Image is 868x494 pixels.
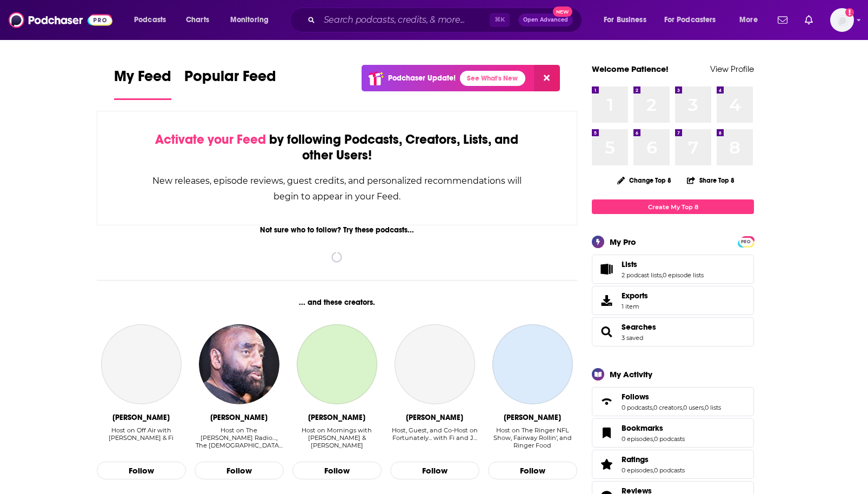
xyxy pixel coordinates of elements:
div: Host on The Jesse Lee Peterson Radio…, The Fallen State TV, Church with Jesse Lee Peterson, and J... [195,426,284,450]
a: 3 saved [622,334,643,342]
a: Ratings [596,457,617,472]
a: Searches [596,324,617,339]
a: Fi Glover [395,324,475,404]
a: Greg Gaston [297,324,377,404]
span: , [662,271,663,279]
a: Show notifications dropdown [800,11,817,29]
button: open menu [732,11,771,29]
span: Lists [622,259,637,269]
div: Host on The Ringer NFL Show, Fairway Rollin', and Ringer Food [488,426,577,450]
img: User Profile [830,8,854,32]
div: Host on The [PERSON_NAME] Radio…, The [DEMOGRAPHIC_DATA], Church with [PERSON_NAME], and JLP High... [195,426,284,449]
span: , [682,404,683,411]
button: open menu [126,11,180,29]
div: Jane Garvey [112,413,170,422]
span: Podcasts [134,12,166,28]
span: For Business [604,12,646,28]
span: Ratings [592,450,754,479]
span: Exports [596,293,617,308]
a: Lists [622,259,704,269]
span: Follows [622,392,649,402]
a: Bookmarks [622,423,685,433]
a: Charts [179,11,216,29]
svg: Add a profile image [845,8,854,17]
a: See What's New [460,71,525,86]
a: View Profile [710,64,754,74]
a: 0 podcasts [654,435,685,443]
span: Lists [592,255,754,284]
span: , [652,404,653,411]
div: Host on Mornings with [PERSON_NAME] & [PERSON_NAME] [292,426,382,449]
span: My Feed [114,67,171,92]
div: Not sure who to follow? Try these podcasts... [97,225,577,235]
a: Create My Top 8 [592,199,754,214]
button: Follow [97,462,186,480]
span: , [653,435,654,443]
span: , [653,466,654,474]
button: Follow [195,462,284,480]
a: 0 episodes [622,435,653,443]
span: ⌘ K [490,13,510,27]
span: Monitoring [230,12,269,28]
span: Follows [592,387,754,416]
a: Searches [622,322,656,332]
a: My Feed [114,67,171,100]
div: Host on The Ringer NFL Show, Fairway Rollin', and Ringer Food [488,426,577,449]
button: Show profile menu [830,8,854,32]
a: 0 episodes [622,466,653,474]
div: Fi Glover [406,413,463,422]
span: Searches [592,317,754,346]
a: 0 users [683,404,704,411]
span: , [704,404,705,411]
span: Charts [186,12,209,28]
a: Follows [622,392,721,402]
span: More [739,12,758,28]
button: open menu [657,11,732,29]
div: Joe House [504,413,561,422]
a: Exports [592,286,754,315]
span: 1 item [622,303,648,310]
div: My Pro [610,237,636,247]
span: Exports [622,291,648,301]
a: Joe House [492,324,572,404]
a: 0 creators [653,404,682,411]
div: Host on Mornings with Greg & Eli [292,426,382,450]
span: Ratings [622,455,649,464]
a: Podchaser - Follow, Share and Rate Podcasts [9,10,112,30]
div: Host on Off Air with [PERSON_NAME] & Fi [97,426,186,442]
a: Welcome Patience! [592,64,669,74]
button: Open AdvancedNew [518,14,573,26]
a: Jane Garvey [101,324,181,404]
img: Jesse Lee Peterson [199,324,279,404]
a: Ratings [622,455,685,464]
button: open menu [596,11,660,29]
span: For Podcasters [664,12,716,28]
a: Follows [596,394,617,409]
span: Open Advanced [523,17,568,23]
span: Activate your Feed [155,131,266,148]
span: Logged in as patiencebaldacci [830,8,854,32]
a: Bookmarks [596,425,617,440]
a: Show notifications dropdown [773,11,792,29]
button: open menu [223,11,283,29]
input: Search podcasts, credits, & more... [319,11,490,29]
span: New [553,6,572,17]
a: 0 podcasts [654,466,685,474]
a: 0 lists [705,404,721,411]
a: 0 podcasts [622,404,652,411]
button: Follow [488,462,577,480]
span: Bookmarks [622,423,663,433]
button: Change Top 8 [611,173,678,187]
a: PRO [739,237,752,245]
div: ... and these creators. [97,298,577,307]
button: Share Top 8 [686,170,735,191]
div: by following Podcasts, Creators, Lists, and other Users! [151,132,523,163]
span: Popular Feed [184,67,276,92]
div: Host, Guest, and Co-Host on Fortunately... with Fi and J… [390,426,479,442]
button: Follow [390,462,479,480]
div: Host on Off Air with Jane & Fi [97,426,186,450]
div: Greg Gaston [308,413,365,422]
